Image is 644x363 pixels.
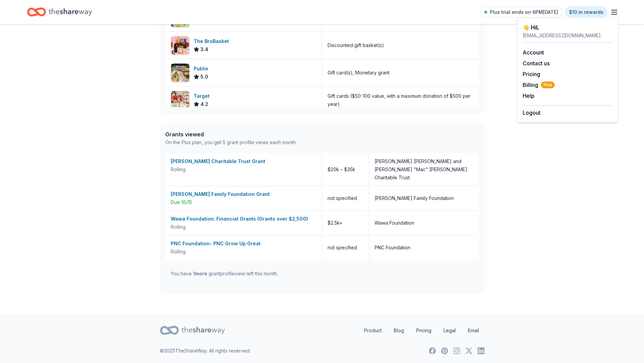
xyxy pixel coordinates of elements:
div: You have grant profile view left this month. [171,270,278,278]
span: 4.2 [200,100,208,108]
div: [PERSON_NAME] [PERSON_NAME] and [PERSON_NAME] "Mac" [PERSON_NAME] Charitable Trust [375,157,474,182]
div: Rolling [171,165,316,174]
a: Product [359,324,387,337]
div: Grants viewed [165,130,297,138]
span: Billing [523,81,555,89]
a: Home [27,4,92,20]
a: Plus trial ends on 6PM[DATE] [480,7,562,18]
div: On the Plus plan, you get 5 grant profile views each month. [165,138,297,146]
span: 3.4 [200,45,208,53]
nav: quick links [359,324,484,337]
span: 1 more [193,271,207,276]
button: Logout [523,109,541,117]
img: Image for Publix [171,64,189,82]
img: Image for Target [171,91,189,109]
a: Legal [438,324,461,337]
div: [EMAIL_ADDRESS][DOMAIN_NAME] [523,31,613,40]
div: Wawa Foundation [375,219,414,227]
div: PNC Foundation [375,244,410,252]
a: Email [462,324,484,337]
div: 👋 Hi L [523,23,613,31]
div: Rolling [171,223,316,231]
div: Discounted gift basket(s) [328,41,384,49]
a: Pricing [523,71,540,77]
div: Due 10/15 [171,198,316,206]
div: not specified [322,235,369,260]
div: $20k – $35k [322,153,369,186]
div: Gift card(s), Monetary grant [328,69,389,77]
a: $10 in rewards [565,6,607,18]
button: Help [523,92,534,100]
a: Pricing [411,324,437,337]
span: Plus trial ends on 6PM[DATE] [490,8,558,16]
div: [PERSON_NAME] Family Foundation Grant [171,190,316,198]
div: Target [194,92,212,100]
div: [PERSON_NAME] Family Foundation [375,194,454,202]
button: Contact us [523,59,550,67]
p: © 2025 TheShareWay. All rights reserved. [160,347,251,355]
div: PNC Foundation- PNC Grow Up Great [171,240,316,248]
div: $2.5k+ [322,211,369,235]
a: Account [523,49,544,56]
div: Rolling [171,248,316,256]
div: [PERSON_NAME] Charitable Trust Grant [171,157,316,165]
div: Publix [194,65,211,73]
div: Gift cards ($50-100 value, with a maximum donation of $500 per year) [328,92,474,108]
span: 5.0 [200,73,208,81]
div: Wawa Foundation: Financial Grants (Grants over $2,500) [171,215,316,223]
button: BillingPlus [523,81,555,89]
div: The BroBasket [194,37,232,45]
div: not specified [322,186,369,210]
span: Plus [541,82,555,88]
a: Blog [388,324,409,337]
img: Image for The BroBasket [171,36,189,54]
